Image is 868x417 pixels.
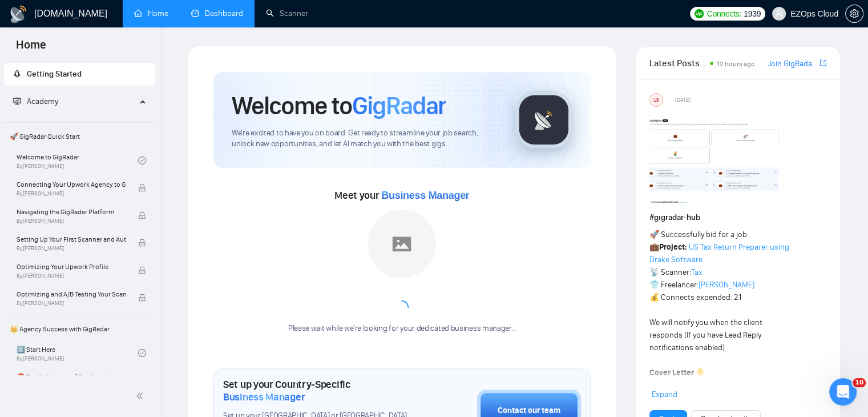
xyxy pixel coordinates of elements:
[17,300,126,307] span: By [PERSON_NAME]
[650,94,663,106] div: US
[13,70,21,78] span: rocket
[138,294,146,302] span: lock
[845,9,863,18] a: setting
[266,9,308,18] a: searchScanner
[691,267,703,277] a: Tax
[281,323,523,334] div: Please wait while we're looking for your dedicated business manager...
[649,56,706,70] span: Latest Posts from the GigRadar Community
[17,288,126,300] span: Optimizing and A/B Testing Your Scanner for Better Results
[4,63,155,86] li: Getting Started
[498,404,560,417] div: Contact our team
[17,340,138,366] a: 1️⃣ Start HereBy[PERSON_NAME]
[675,95,691,105] span: [DATE]
[138,184,146,192] span: lock
[515,91,572,149] img: gigradar-logo.png
[13,97,58,106] span: Academy
[17,190,126,197] span: By [PERSON_NAME]
[699,280,754,290] a: [PERSON_NAME]
[829,378,857,406] iframe: Intercom live chat
[352,90,446,121] span: GigRadar
[17,371,126,383] span: ⛔ Top 3 Mistakes of Pro Agencies
[17,206,126,218] span: Navigating the GigRadar Platform
[9,5,27,23] img: logo
[717,60,755,68] span: 12 hours ago
[695,9,704,18] img: upwork-logo.png
[223,378,420,403] h1: Set up your Country-Specific
[27,97,58,106] span: Academy
[381,190,469,201] span: Business Manager
[17,148,138,173] a: Welcome to GigRadarBy[PERSON_NAME]
[17,245,126,252] span: By [PERSON_NAME]
[5,125,154,148] span: 🚀 GigRadar Quick Start
[138,266,146,274] span: lock
[649,111,786,203] img: F09354QB7SM-image.png
[659,242,687,252] strong: Project:
[17,179,126,190] span: Connecting Your Upwork Agency to GigRadar
[5,318,154,340] span: 👑 Agency Success with GigRadar
[649,242,789,264] a: US Tax Return Preparer using Drake Software
[395,300,409,314] span: loading
[134,9,168,18] a: homeHome
[768,58,817,70] a: Join GigRadar Slack Community
[232,128,497,150] span: We're excited to have you on board. Get ready to streamline your job search, unlock new opportuni...
[223,391,305,403] span: Business Manager
[17,272,126,279] span: By [PERSON_NAME]
[649,211,826,224] h1: # gigradar-hub
[191,9,243,18] a: dashboardDashboard
[707,7,741,20] span: Connects:
[775,10,783,18] span: user
[17,234,126,245] span: Setting Up Your First Scanner and Auto-Bidder
[649,368,705,378] strong: Cover Letter 👇
[138,349,146,357] span: check-circle
[819,58,826,67] span: export
[138,211,146,219] span: lock
[138,157,146,165] span: check-circle
[744,7,761,20] span: 1939
[819,58,826,69] a: export
[334,189,469,202] span: Meet your
[27,69,82,79] span: Getting Started
[232,90,446,121] h1: Welcome to
[853,378,866,387] span: 10
[368,210,436,278] img: placeholder.png
[845,5,863,23] button: setting
[652,390,677,399] span: Expand
[17,218,126,224] span: By [PERSON_NAME]
[13,97,21,105] span: fund-projection-screen
[7,37,55,61] span: Home
[138,239,146,247] span: lock
[136,390,147,402] span: double-left
[17,261,126,272] span: Optimizing Your Upwork Profile
[846,9,863,18] span: setting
